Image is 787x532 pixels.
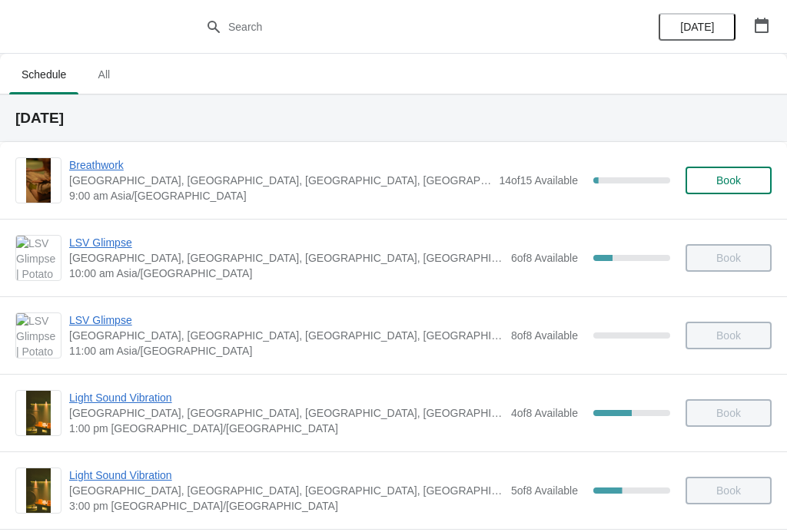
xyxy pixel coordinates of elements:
[716,174,741,187] span: Book
[69,421,503,436] span: 1:00 pm [GEOGRAPHIC_DATA]/[GEOGRAPHIC_DATA]
[511,407,578,419] span: 4 of 8 Available
[85,61,123,88] span: All
[26,468,51,513] img: Light Sound Vibration | Potato Head Suites & Studios, Jalan Petitenget, Seminyak, Badung Regency,...
[499,174,578,187] span: 14 of 15 Available
[69,328,503,343] span: [GEOGRAPHIC_DATA], [GEOGRAPHIC_DATA], [GEOGRAPHIC_DATA], [GEOGRAPHIC_DATA], [GEOGRAPHIC_DATA]
[69,468,503,483] span: Light Sound Vibration
[659,13,736,41] button: [DATE]
[9,61,78,88] span: Schedule
[69,312,503,328] span: LSV Glimpse
[69,188,491,203] span: 9:00 am Asia/[GEOGRAPHIC_DATA]
[15,111,772,126] h2: [DATE]
[16,236,61,280] img: LSV Glimpse | Potato Head Suites & Studios, Jalan Petitenget, Seminyak, Badung Regency, Bali, Ind...
[69,498,503,514] span: 3:00 pm [GEOGRAPHIC_DATA]/[GEOGRAPHIC_DATA]
[69,405,503,421] span: [GEOGRAPHIC_DATA], [GEOGRAPHIC_DATA], [GEOGRAPHIC_DATA], [GEOGRAPHIC_DATA], [GEOGRAPHIC_DATA]
[686,167,772,194] button: Book
[26,158,51,203] img: Breathwork | Potato Head Suites & Studios, Jalan Petitenget, Seminyak, Badung Regency, Bali, Indo...
[69,343,503,359] span: 11:00 am Asia/[GEOGRAPHIC_DATA]
[69,483,503,498] span: [GEOGRAPHIC_DATA], [GEOGRAPHIC_DATA], [GEOGRAPHIC_DATA], [GEOGRAPHIC_DATA], [GEOGRAPHIC_DATA]
[16,313,61,358] img: LSV Glimpse | Potato Head Suites & Studios, Jalan Petitenget, Seminyak, Badung Regency, Bali, Ind...
[69,235,503,250] span: LSV Glimpse
[69,250,503,266] span: [GEOGRAPHIC_DATA], [GEOGRAPHIC_DATA], [GEOGRAPHIC_DATA], [GEOGRAPHIC_DATA], [GEOGRAPHIC_DATA]
[69,266,503,281] span: 10:00 am Asia/[GEOGRAPHIC_DATA]
[511,252,578,264] span: 6 of 8 Available
[511,329,578,342] span: 8 of 8 Available
[69,173,491,188] span: [GEOGRAPHIC_DATA], [GEOGRAPHIC_DATA], [GEOGRAPHIC_DATA], [GEOGRAPHIC_DATA], [GEOGRAPHIC_DATA]
[26,391,51,435] img: Light Sound Vibration | Potato Head Suites & Studios, Jalan Petitenget, Seminyak, Badung Regency,...
[69,157,491,173] span: Breathwork
[227,13,590,41] input: Search
[69,390,503,405] span: Light Sound Vibration
[680,21,714,33] span: [DATE]
[511,484,578,497] span: 5 of 8 Available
